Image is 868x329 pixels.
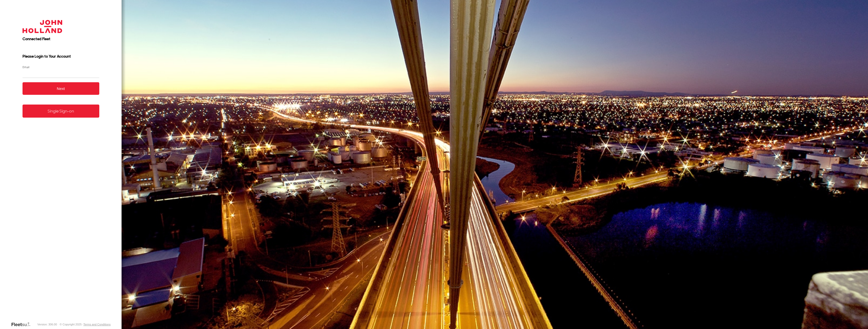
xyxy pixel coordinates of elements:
[11,322,35,327] a: Visit our Website
[37,323,57,326] div: Version: 306.00
[23,20,62,33] img: John Holland
[23,82,99,95] button: Next
[83,323,111,326] a: Terms and Conditions
[23,105,99,118] a: Single Sign-on
[23,54,99,59] h3: Please Login to Your Account
[60,323,111,326] div: © Copyright 2025 -
[23,65,99,69] label: Email
[23,36,99,42] h2: Connected Fleet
